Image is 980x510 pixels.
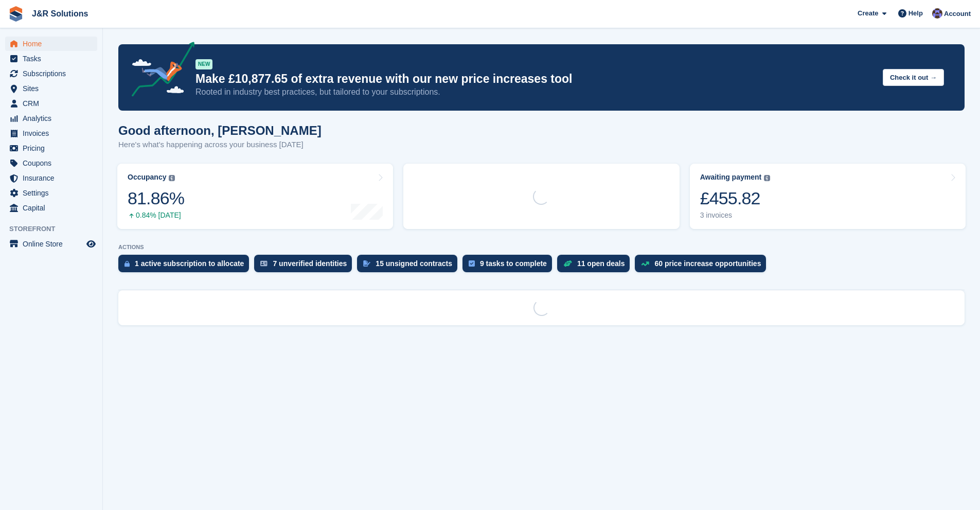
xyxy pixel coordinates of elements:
a: 11 open deals [557,255,635,277]
a: menu [5,111,97,126]
a: J&R Solutions [28,5,92,22]
div: 60 price increase opportunities [654,259,761,268]
a: menu [5,96,97,111]
div: Occupancy [128,173,166,182]
a: 60 price increase opportunities [635,255,771,277]
span: Subscriptions [23,66,84,81]
a: Preview store [85,238,97,250]
a: Awaiting payment £455.82 3 invoices [690,164,966,229]
a: menu [5,156,97,170]
span: Coupons [23,156,84,170]
div: 81.86% [128,188,184,209]
button: Check it out → [883,69,944,86]
a: menu [5,141,97,155]
a: menu [5,126,97,140]
a: menu [5,51,97,66]
a: menu [5,201,97,215]
span: Help [908,8,923,19]
p: Here's what's happening across your business [DATE] [118,139,322,151]
img: price-adjustments-announcement-icon-8257ccfd72463d97f412b2fc003d46551f7dbcb40ab6d574587a9cd5c0d94... [123,42,195,100]
span: Home [23,37,84,51]
div: NEW [195,59,212,69]
div: £455.82 [700,188,771,209]
span: Tasks [23,51,84,66]
span: CRM [23,96,84,111]
p: Rooted in industry best practices, but tailored to your subscriptions. [195,86,875,98]
a: menu [5,237,97,251]
div: 0.84% [DATE] [128,211,184,220]
div: 9 tasks to complete [480,259,547,268]
img: icon-info-grey-7440780725fd019a000dd9b08b2336e03edf1995a4989e88bcd33f0948082b44.svg [169,175,175,181]
span: Insurance [23,171,84,185]
div: 3 invoices [700,211,771,220]
span: Storefront [9,224,102,234]
img: contract_signature_icon-13c848040528278c33f63329250d36e43548de30e8caae1d1a13099fd9432cc5.svg [363,260,370,267]
span: Capital [23,201,84,215]
img: price_increase_opportunities-93ffe204e8149a01c8c9dc8f82e8f89637d9d84a8eef4429ea346261dce0b2c0.svg [641,261,649,266]
a: 1 active subscription to allocate [118,255,254,277]
span: Analytics [23,111,84,126]
h1: Good afternoon, [PERSON_NAME] [118,124,322,137]
a: 9 tasks to complete [462,255,557,277]
a: menu [5,171,97,185]
img: verify_identity-adf6edd0f0f0b5bbfe63781bf79b02c33cf7c696d77639b501bdc392416b5a36.svg [260,260,268,267]
img: active_subscription_to_allocate_icon-d502201f5373d7db506a760aba3b589e785aa758c864c3986d89f69b8ff3... [124,260,130,267]
div: 7 unverified identities [273,259,347,268]
span: Create [858,8,878,19]
img: Morgan Brown [932,8,942,19]
img: task-75834270c22a3079a89374b754ae025e5fb1db73e45f91037f5363f120a921f8.svg [469,260,475,267]
span: Pricing [23,141,84,155]
span: Invoices [23,126,84,140]
p: ACTIONS [118,244,965,251]
span: Sites [23,81,84,96]
span: Settings [23,186,84,200]
a: menu [5,81,97,96]
a: menu [5,37,97,51]
p: Make £10,877.65 of extra revenue with our new price increases tool [195,72,875,86]
span: Online Store [23,237,84,251]
div: Awaiting payment [700,173,762,182]
a: menu [5,186,97,200]
div: 15 unsigned contracts [376,259,452,268]
div: 1 active subscription to allocate [135,259,244,268]
span: Account [944,9,971,19]
a: 15 unsigned contracts [357,255,462,277]
a: Occupancy 81.86% 0.84% [DATE] [117,164,393,229]
img: stora-icon-8386f47178a22dfd0bd8f6a31ec36ba5ce8667c1dd55bd0f319d3a0aa187defe.svg [8,6,24,22]
a: 7 unverified identities [254,255,357,277]
a: menu [5,66,97,81]
img: deal-1b604bf984904fb50ccaf53a9ad4b4a5d6e5aea283cecdc64d6e3604feb123c2.svg [563,260,572,267]
img: icon-info-grey-7440780725fd019a000dd9b08b2336e03edf1995a4989e88bcd33f0948082b44.svg [764,175,770,181]
div: 11 open deals [577,259,625,268]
